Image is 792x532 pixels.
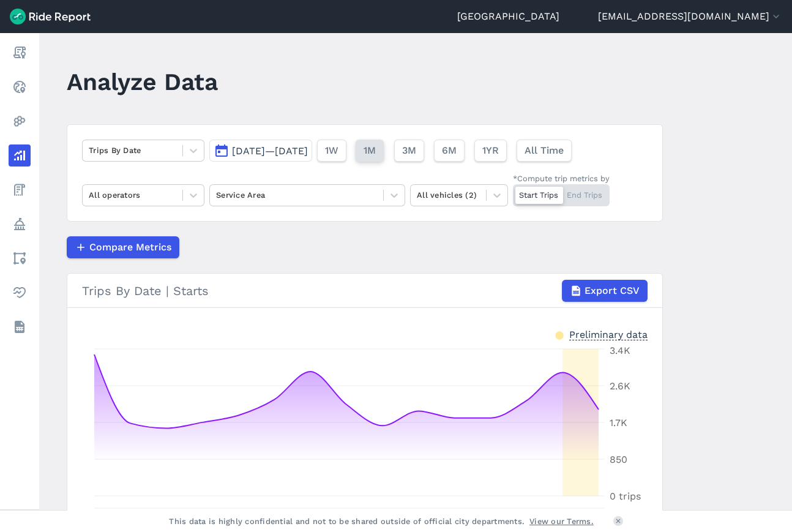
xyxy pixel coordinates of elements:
tspan: 850 [610,454,627,465]
span: 1W [325,143,338,158]
span: 6M [442,143,457,158]
button: All Time [517,140,572,162]
a: Heatmaps [9,110,31,132]
button: 1YR [474,140,507,162]
button: Export CSV [562,280,648,302]
button: 6M [434,140,465,162]
a: View our Terms. [529,515,594,527]
button: 1W [317,140,346,162]
a: Areas [9,247,31,269]
a: Datasets [9,316,31,338]
tspan: 3.4K [610,345,630,356]
button: 3M [394,140,424,162]
a: Realtime [9,76,31,98]
button: [EMAIL_ADDRESS][DOMAIN_NAME] [598,9,782,24]
span: 1YR [482,143,499,158]
span: All Time [525,143,564,158]
span: [DATE]—[DATE] [232,145,308,157]
a: Analyze [9,144,31,167]
div: Trips By Date | Starts [82,280,648,302]
div: *Compute trip metrics by [513,173,610,184]
a: Policy [9,213,31,235]
span: 3M [402,143,416,158]
span: Compare Metrics [89,240,171,255]
div: Preliminary data [569,328,648,340]
img: Ride Report [10,9,91,24]
span: 1M [364,143,376,158]
a: Health [9,282,31,304]
a: Report [9,42,31,64]
button: 1M [356,140,384,162]
span: Export CSV [585,283,640,298]
button: Compare Metrics [67,236,179,258]
a: Fees [9,179,31,201]
h1: Analyze Data [67,65,218,99]
button: [DATE]—[DATE] [209,140,312,162]
tspan: 2.6K [610,380,630,392]
tspan: 0 trips [610,490,641,502]
tspan: 1.7K [610,417,627,429]
a: [GEOGRAPHIC_DATA] [457,9,559,24]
